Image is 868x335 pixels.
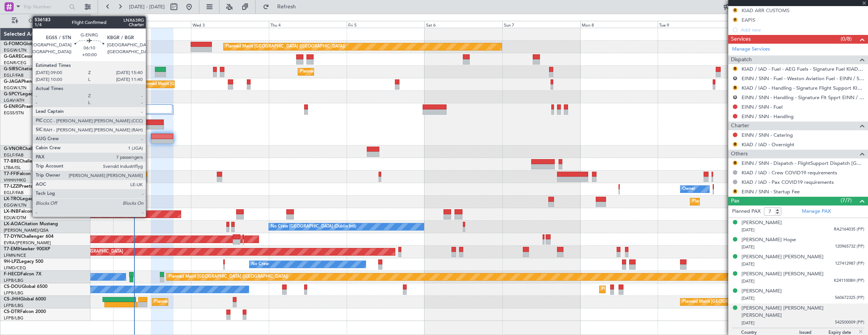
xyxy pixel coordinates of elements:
[682,183,695,195] div: Owner
[658,21,735,28] div: Tue 9
[4,60,27,66] a: EGNR/CEG
[802,208,831,215] a: Manage PAX
[733,85,737,90] button: R
[4,54,66,59] a: G-GARECessna Citation XLS+
[4,303,24,308] a: LFPB/LBG
[742,253,824,261] div: [PERSON_NAME] [PERSON_NAME]
[4,147,55,151] a: G-VNORChallenger 650
[742,295,754,301] span: [DATE]
[425,21,502,28] div: Sat 6
[251,259,269,270] div: No Crew
[4,79,48,84] a: G-JAGAPhenom 300
[4,172,38,176] a: T7-FFIFalcon 7X
[4,159,19,164] span: T7-BRE
[841,35,852,43] span: (0/8)
[682,296,802,308] div: Planned Maint [GEOGRAPHIC_DATA] ([GEOGRAPHIC_DATA])
[742,244,754,250] span: [DATE]
[4,209,19,214] span: LX-INB
[4,265,26,271] a: LFMD/CEQ
[742,236,796,244] div: [PERSON_NAME] Hope
[4,177,26,183] a: VHHH/HKG
[4,259,43,264] a: 9H-LPZLegacy 500
[4,222,58,226] a: LX-AOACitation Mustang
[731,122,749,130] span: Charter
[733,142,737,147] button: R
[271,4,303,9] span: Refresh
[4,297,20,302] span: CS-JHH
[129,3,165,10] span: [DATE] - [DATE]
[4,184,45,189] a: T7-LZZIPraetor 600
[857,328,864,335] img: close
[742,104,783,110] a: EINN / SNN - Fuel
[4,259,19,264] span: 9H-LPZ
[4,92,44,96] a: G-SPCYLegacy 650
[742,179,834,185] a: KIAD / IAD - Pax COVID19 requirements
[742,66,864,72] a: KIAD / IAD - Fuel - AEG Fuels - Signature Fuel KIAD / IAD
[4,228,49,233] a: [PERSON_NAME]/QSA
[742,141,794,148] a: KIAD / IAD - Overnight
[141,79,261,90] div: Planned Maint [GEOGRAPHIC_DATA] ([GEOGRAPHIC_DATA])
[4,202,27,208] a: EGGW/LTN
[8,15,82,27] button: Only With Activity
[4,184,19,189] span: T7-LZZI
[580,21,658,28] div: Mon 8
[92,15,105,22] div: [DATE]
[733,189,737,194] button: R
[601,284,721,295] div: Planned Maint [GEOGRAPHIC_DATA] ([GEOGRAPHIC_DATA])
[4,240,51,246] a: EVRA/[PERSON_NAME]
[4,92,20,96] span: G-SPCY
[4,104,22,109] span: G-ENRG
[732,208,761,215] label: Planned PAX
[4,247,19,251] span: T7-EMI
[733,66,737,71] button: R
[4,234,21,239] span: T7-DYN
[271,221,356,232] div: No Crew [GEOGRAPHIC_DATA] (Dublin Intl)
[4,197,44,201] a: LX-TROLegacy 650
[502,21,580,28] div: Sun 7
[4,165,21,171] a: LTBA/ISL
[731,197,739,205] span: Pax
[742,113,794,120] a: EINN / SNN - Handling
[4,284,22,289] span: CS-DOU
[742,169,837,176] a: KIAD / IAD - Crew COVID19 requirements
[742,261,754,267] span: [DATE]
[4,67,47,71] a: G-SIRSCitation Excel
[733,76,737,81] button: R
[154,296,274,308] div: Planned Maint [GEOGRAPHIC_DATA] ([GEOGRAPHIC_DATA])
[4,272,21,277] span: F-HECD
[692,196,742,207] div: Planned Maint Dusseldorf
[835,295,864,301] span: 560672325 (PP)
[169,271,288,283] div: Planned Maint [GEOGRAPHIC_DATA] ([GEOGRAPHIC_DATA])
[4,110,24,116] a: EGSS/STN
[731,150,748,158] span: Others
[742,305,864,319] div: [PERSON_NAME] [PERSON_NAME] [PERSON_NAME]
[4,310,20,314] span: CS-DTR
[4,152,24,158] a: EGLF/FAB
[226,41,345,52] div: Planned Maint [GEOGRAPHIC_DATA] ([GEOGRAPHIC_DATA])
[4,290,24,296] a: LFPB/LBG
[269,21,347,28] div: Thu 4
[4,42,49,46] a: G-FOMOGlobal 6000
[742,160,864,166] a: EINN / SNN - Dispatch - FlightSupport Dispatch [GEOGRAPHIC_DATA]
[4,215,26,221] a: EDLW/DTM
[733,95,737,100] button: R
[4,98,24,103] a: LGAV/ATH
[4,272,41,277] a: F-HECDFalcon 7X
[742,219,782,227] div: [PERSON_NAME]
[4,197,20,201] span: LX-TRO
[4,222,21,226] span: LX-AOA
[4,79,21,84] span: G-JAGA
[4,190,24,196] a: EGLF/FAB
[4,104,47,109] a: G-ENRGPraetor 600
[4,67,18,71] span: G-SIRS
[733,161,737,165] button: R
[4,310,46,314] a: CS-DTRFalcon 2000
[4,54,21,59] span: G-GARE
[834,226,864,233] span: RA2164035 (PP)
[834,278,864,284] span: K2411008H (PP)
[4,147,22,151] span: G-VNOR
[4,209,64,214] a: LX-INBFalcon 900EX EASy II
[4,284,47,289] a: CS-DOUGlobal 6500
[4,42,23,46] span: G-FOMO
[4,85,27,91] a: EGGW/LTN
